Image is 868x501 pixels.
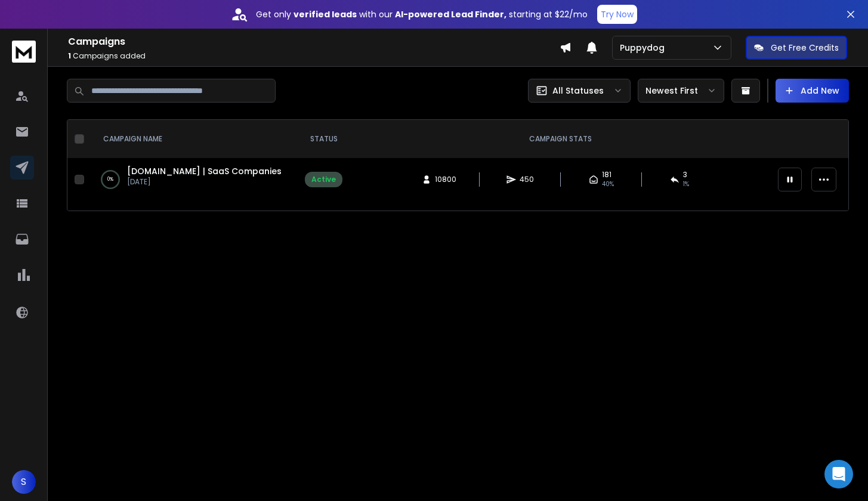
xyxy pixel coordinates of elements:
p: [DATE] [127,177,282,187]
div: Open Intercom Messenger [824,460,853,488]
span: 3 [683,170,687,180]
span: 40 % [602,180,614,189]
p: Campaigns added [68,51,560,61]
button: S [12,470,36,494]
span: 181 [602,170,611,180]
button: Get Free Credits [746,36,847,60]
button: Newest First [638,79,724,103]
p: Puppydog [620,42,669,54]
th: CAMPAIGN STATS [350,120,771,158]
span: 10800 [435,175,456,184]
button: Add New [776,79,849,103]
p: Try Now [601,8,634,20]
a: [DOMAIN_NAME] | SaaS Companies [127,165,282,177]
p: Get Free Credits [771,42,839,54]
p: 0 % [107,174,113,185]
strong: verified leads [294,8,357,20]
th: CAMPAIGN NAME [89,120,298,158]
h1: Campaigns [68,35,560,49]
button: Try Now [597,5,637,24]
td: 0%[DOMAIN_NAME] | SaaS Companies[DATE] [89,158,298,201]
div: Active [311,175,336,184]
span: 1 [68,51,71,61]
p: All Statuses [552,85,604,97]
img: logo [12,41,36,63]
span: 450 [520,175,534,184]
p: Get only with our starting at $22/mo [256,8,588,20]
strong: AI-powered Lead Finder, [395,8,506,20]
th: STATUS [298,120,350,158]
span: 1 % [683,180,689,189]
